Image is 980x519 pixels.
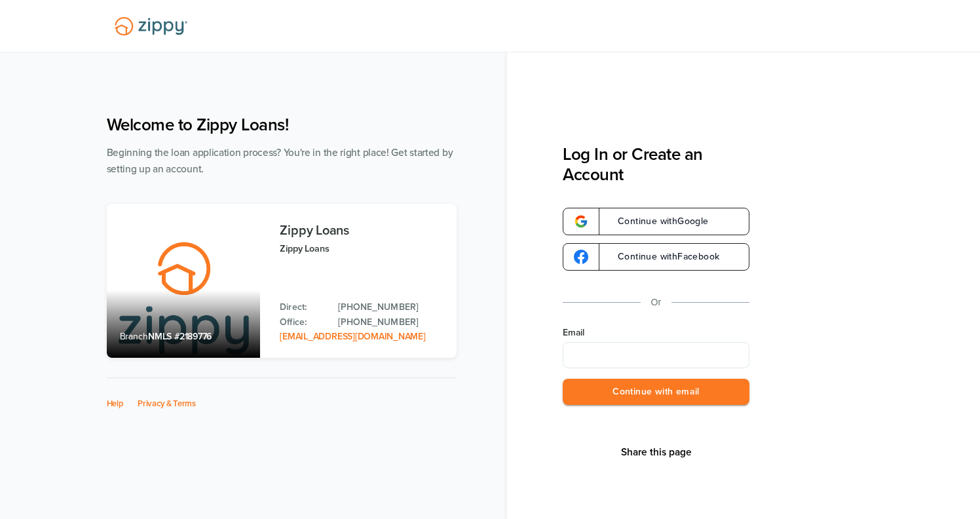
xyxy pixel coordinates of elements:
[148,331,212,342] span: NMLS #2189776
[563,144,749,185] h3: Log In or Create an Account
[605,217,709,226] span: Continue with Google
[563,342,749,368] input: Email Address
[574,214,588,229] img: google-logo
[280,223,443,238] h3: Zippy Loans
[107,398,124,409] a: Help
[563,379,749,406] button: Continue with email
[138,398,196,409] a: Privacy & Terms
[605,252,719,261] span: Continue with Facebook
[574,250,588,264] img: google-logo
[563,208,749,235] a: google-logoContinue withGoogle
[651,294,662,311] p: Or
[338,315,443,330] a: Office Phone: 512-975-2947
[120,331,149,342] span: Branch
[107,11,195,41] img: Lender Logo
[563,243,749,271] a: google-logoContinue withFacebook
[563,326,749,339] label: Email
[617,446,696,459] button: Share This Page
[280,300,325,315] p: Direct:
[280,331,425,342] a: Email Address: zippyguide@zippymh.com
[338,300,443,315] a: Direct Phone: 512-975-2947
[107,147,453,175] span: Beginning the loan application process? You're in the right place! Get started by setting up an a...
[280,315,325,330] p: Office:
[107,115,457,135] h1: Welcome to Zippy Loans!
[280,241,443,256] p: Zippy Loans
